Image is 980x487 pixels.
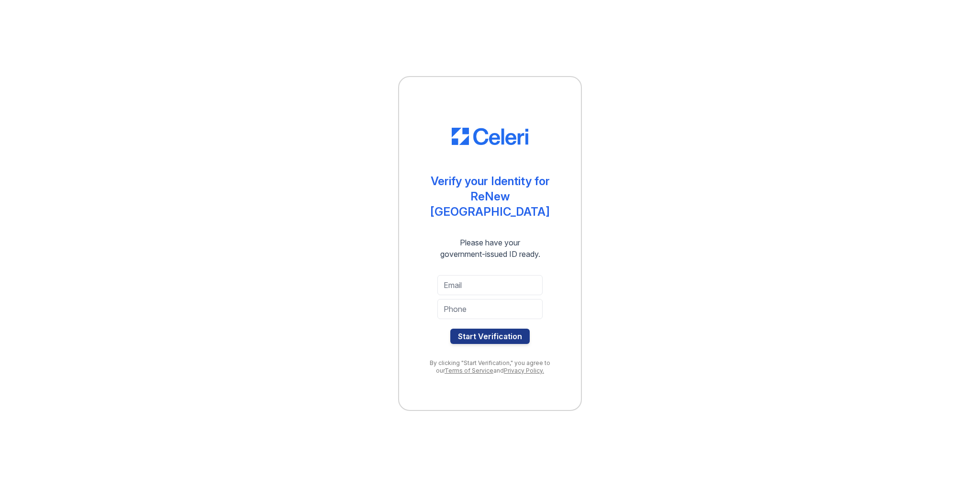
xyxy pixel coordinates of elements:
[423,237,557,260] div: Please have your government-issued ID ready.
[418,174,562,220] div: Verify your Identity for ReNew [GEOGRAPHIC_DATA]
[437,299,543,319] input: Phone
[445,367,493,374] a: Terms of Service
[504,367,544,374] a: Privacy Policy.
[450,329,530,344] button: Start Verification
[452,128,528,145] img: CE_Logo_Blue-a8612792a0a2168367f1c8372b55b34899dd931a85d93a1a3d3e32e68fde9ad4.png
[418,359,562,375] div: By clicking "Start Verification," you agree to our and
[437,275,543,295] input: Email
